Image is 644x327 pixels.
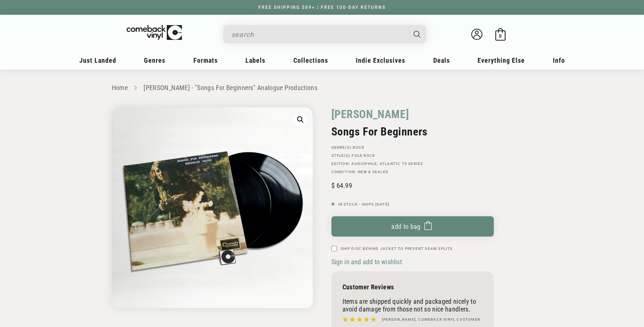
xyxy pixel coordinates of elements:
[293,56,328,64] span: Collections
[331,107,409,121] a: [PERSON_NAME]
[331,258,404,266] button: Sign in and add to wishlist
[478,56,525,64] span: Everything Else
[499,33,502,39] span: 0
[144,56,165,64] span: Genres
[353,145,364,149] a: Rock
[331,216,494,237] button: Add to bag
[331,202,494,207] p: In Stock - Ships [DATE]
[382,317,481,323] h4: [PERSON_NAME], Comeback Vinyl customer
[331,154,494,158] p: STYLE(S):
[342,315,376,324] img: star5.svg
[193,56,218,64] span: Formats
[112,84,128,92] a: Home
[331,125,494,138] h2: Songs For Beginners
[231,27,406,42] input: search
[245,56,265,64] span: Labels
[331,170,494,174] p: Condition: New & Sealed
[342,297,483,313] p: Items are shipped quickly and packaged nicely to avoid damage from those not so nice handlers.
[331,182,352,189] span: 64.99
[407,25,427,44] button: Search
[351,162,377,166] a: Audiophile
[356,56,405,64] span: Indie Exclusives
[331,258,402,266] span: Sign in and add to wishlist
[79,56,116,64] span: Just Landed
[331,162,494,166] p: Edition: , Atlantic 75 Series
[553,56,565,64] span: Info
[331,145,494,150] p: GENRE(S):
[341,246,453,251] label: Ship Disc Behind Jacket To Prevent Seam Splits
[251,5,393,10] a: FREE SHIPPING $89+ | FREE 100-DAY RETURNS
[112,83,533,93] nav: breadcrumbs
[433,56,450,64] span: Deals
[331,182,335,189] span: $
[391,223,421,230] span: Add to bag
[144,84,317,92] a: [PERSON_NAME] - "Songs For Beginners" Analogue Productions
[342,283,483,291] p: Customer Reviews
[223,25,426,44] div: Search
[352,154,375,158] a: Folk Rock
